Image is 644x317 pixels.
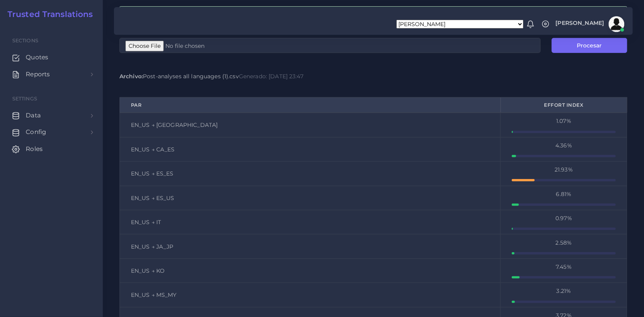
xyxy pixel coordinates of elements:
[120,186,501,210] td: EN_US → ES_US
[552,38,627,53] button: Procesar
[552,16,627,32] a: [PERSON_NAME]avatar
[501,97,627,113] th: Effort Index
[556,20,604,26] span: [PERSON_NAME]
[512,287,616,295] div: 3.21%
[609,16,625,32] img: avatar
[512,190,616,198] div: 6.81%
[26,53,48,62] span: Quotes
[6,124,97,140] a: Config
[12,38,38,43] span: Sections
[26,145,43,153] span: Roles
[512,117,616,125] div: 1.07%
[512,166,616,174] div: 21.93%
[6,141,97,157] a: Roles
[512,239,616,247] div: 2.58%
[26,111,41,120] span: Data
[119,72,239,80] div: Post-analyses all languages (1).csv
[120,283,501,307] td: EN_US → MS_MY
[120,234,501,259] td: EN_US → JA_JP
[119,73,143,80] strong: Archivo:
[26,128,46,136] span: Config
[6,49,97,66] a: Quotes
[239,72,303,80] div: Generado: [DATE] 23:47
[512,263,616,271] div: 7.45%
[120,162,501,186] td: EN_US → ES_ES
[12,96,37,102] span: Settings
[512,142,616,149] div: 4.36%
[120,97,501,113] th: Par
[512,214,616,222] div: 0.97%
[6,107,97,124] a: Data
[2,9,93,19] a: Trusted Translations
[120,259,501,283] td: EN_US → KO
[120,137,501,161] td: EN_US → CA_ES
[119,6,627,23] div: Archivo procesado.
[6,66,97,83] a: Reports
[120,113,501,137] td: EN_US → [GEOGRAPHIC_DATA]
[26,70,50,79] span: Reports
[120,210,501,234] td: EN_US → IT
